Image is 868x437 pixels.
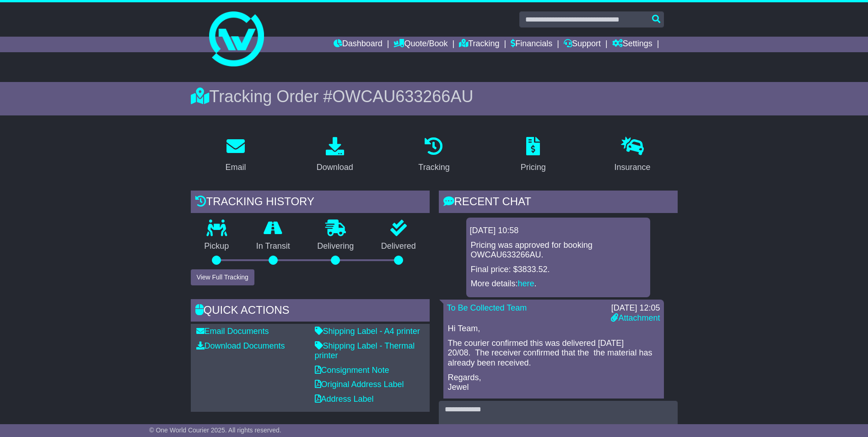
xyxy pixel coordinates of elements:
[448,324,659,334] p: Hi Team,
[311,134,359,177] a: Download
[439,191,678,215] div: RECENT CHAT
[315,341,415,361] a: Shipping Label - Thermal printer
[521,161,546,174] div: Pricing
[304,241,368,251] p: Delivering
[219,134,252,177] a: Email
[191,299,430,324] div: Quick Actions
[315,327,420,336] a: Shipping Label - A4 printer
[515,134,552,177] a: Pricing
[367,241,430,251] p: Delivered
[615,161,651,174] div: Insurance
[317,161,353,174] div: Download
[518,279,534,288] a: here
[334,37,383,52] a: Dashboard
[191,241,243,251] p: Pickup
[332,87,473,106] span: OWCAU633266AU
[459,37,499,52] a: Tracking
[471,265,646,275] p: Final price: $3833.52.
[471,240,646,260] p: Pricing was approved for booking OWCAU633266AU.
[611,313,660,322] a: Attachment
[191,87,678,106] div: Tracking Order #
[315,394,374,404] a: Address Label
[243,241,304,251] p: In Transit
[394,37,447,52] a: Quote/Book
[418,161,449,174] div: Tracking
[149,426,281,434] span: © One World Courier 2025. All rights reserved.
[412,134,455,177] a: Tracking
[315,380,404,389] a: Original Address Label
[191,191,430,215] div: Tracking history
[191,269,254,285] button: View Full Tracking
[470,226,647,236] div: [DATE] 10:58
[196,327,269,336] a: Email Documents
[612,37,652,52] a: Settings
[511,37,552,52] a: Financials
[447,303,527,312] a: To Be Collected Team
[225,161,246,174] div: Email
[609,134,657,177] a: Insurance
[196,341,285,350] a: Download Documents
[315,366,389,375] a: Consignment Note
[471,279,646,289] p: More details: .
[564,37,601,52] a: Support
[448,339,659,368] p: The courier confirmed this was delivered [DATE] 20/08. The receiver confirmed that the the materi...
[448,373,659,393] p: Regards, Jewel
[611,303,660,313] div: [DATE] 12:05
